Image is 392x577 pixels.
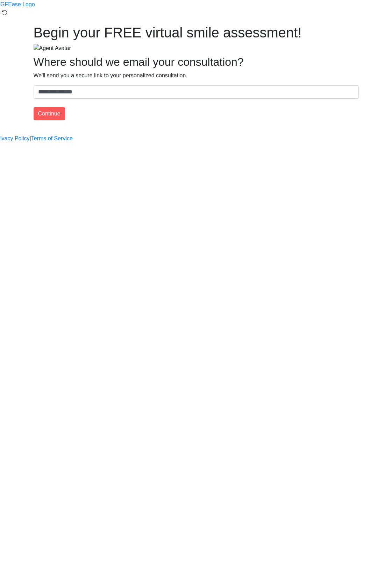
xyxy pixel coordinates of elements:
[34,24,359,41] h1: Begin your FREE virtual smile assessment!
[34,44,71,52] img: Agent Avatar
[34,71,359,80] p: We'll send you a secure link to your personalized consultation.
[34,55,359,69] h2: Where should we email your consultation?
[31,134,73,143] a: Terms of Service
[34,107,65,120] button: Continue
[30,134,31,143] a: |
